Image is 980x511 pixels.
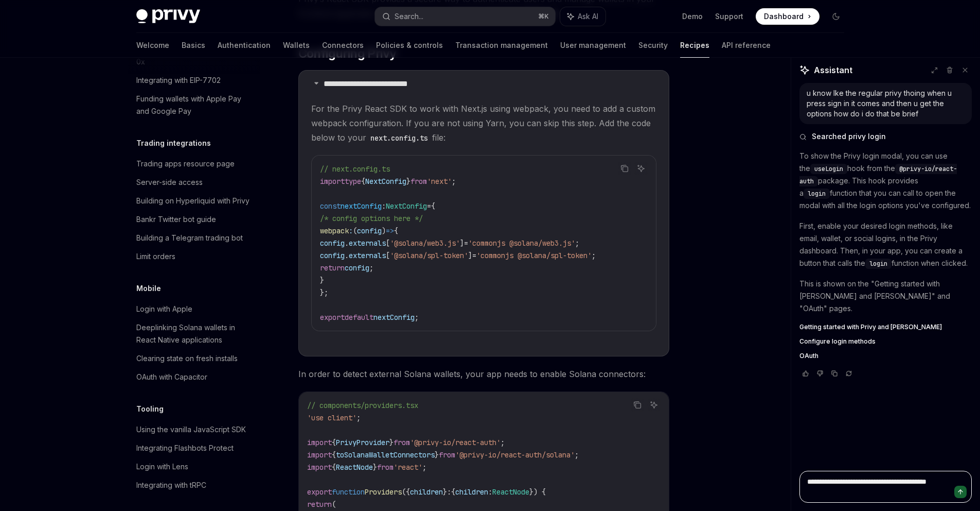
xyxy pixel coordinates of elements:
a: User management [560,33,626,58]
span: NextConfig [365,177,406,186]
span: return [320,263,345,272]
span: function [332,487,365,497]
a: Bankr Twitter bot guide [128,210,260,229]
p: This is shown on the "Getting started with [PERSON_NAME] and [PERSON_NAME]" and "OAuth" pages. [799,278,972,315]
a: Policies & controls [376,33,443,58]
span: '@solana/web3.js' [390,239,460,248]
a: Basics [182,33,205,58]
span: // components/providers.tsx [307,401,418,410]
div: Login with Apple [136,303,192,315]
span: ; [452,177,456,186]
span: ; [575,450,579,459]
span: . [345,239,349,248]
span: : [349,226,353,235]
span: : [382,201,386,211]
span: { [394,226,398,235]
a: Funding wallets with Apple Pay and Google Pay [128,90,260,121]
span: from [439,450,455,459]
a: Integrating with EIP-7702 [128,71,260,90]
a: OAuth with Capacitor [128,368,260,386]
button: Ask AI [634,162,648,175]
span: = [472,251,476,260]
span: ( [353,226,357,235]
span: { [332,450,336,459]
div: Integrating with tRPC [136,479,206,491]
a: Integrating with tRPC [128,476,260,495]
span: ; [369,263,373,272]
h5: Tooling [136,403,164,415]
div: Search... [395,10,423,23]
div: Deeplinking Solana wallets in React Native applications [136,321,254,346]
span: Providers [365,487,402,497]
span: ⌘ K [538,12,549,21]
span: For the Privy React SDK to work with Next.js using webpack, you need to add a custom webpack conf... [311,101,656,145]
span: toSolanaWalletConnectors [336,450,435,459]
span: { [332,438,336,447]
span: return [307,500,332,509]
span: } [320,276,324,285]
span: }) { [529,487,546,497]
span: 'react' [394,463,422,472]
a: Using the vanilla JavaScript SDK [128,420,260,439]
span: } [373,463,377,472]
button: Toggle dark mode [828,8,844,25]
button: Send message [954,486,967,498]
h5: Trading integrations [136,137,211,149]
span: config [345,263,369,272]
span: Configure login methods [799,337,876,346]
a: Support [715,11,743,22]
span: import [320,177,345,186]
span: const [320,201,341,211]
span: from [377,463,394,472]
a: Transaction management [455,33,548,58]
a: Login with Lens [128,457,260,476]
span: { [451,487,455,497]
span: externals [349,251,386,260]
span: 'commonjs @solana/web3.js' [468,239,575,248]
span: Assistant [814,64,852,76]
span: import [307,438,332,447]
span: } [389,438,394,447]
span: nextConfig [373,313,415,322]
div: OAuth with Capacitor [136,371,207,383]
p: To show the Privy login modal, you can use the hook from the package. This hook provides a functi... [799,150,972,212]
span: . [345,251,349,260]
span: /* config options here */ [320,214,423,223]
span: Getting started with Privy and [PERSON_NAME] [799,323,942,331]
span: '@solana/spl-token' [390,251,468,260]
div: Integrating Flashbots Protect [136,442,234,454]
div: Building on Hyperliquid with Privy [136,195,250,207]
span: children [410,487,443,497]
button: Ask AI [560,7,605,26]
span: OAuth [799,352,818,360]
div: Clearing state on fresh installs [136,352,238,365]
span: => [386,226,394,235]
span: } [443,487,447,497]
span: [ [386,251,390,260]
a: OAuth [799,352,972,360]
span: : [488,487,492,497]
span: { [431,201,435,211]
span: login [808,190,826,198]
a: Dashboard [756,8,819,25]
span: login [869,260,887,268]
span: : [447,487,451,497]
div: Trading apps resource page [136,158,235,170]
span: { [332,463,336,472]
span: webpack [320,226,349,235]
span: ( [332,500,336,509]
button: Searched privy login [799,131,972,142]
div: Login with Lens [136,461,188,473]
div: Using the vanilla JavaScript SDK [136,423,246,436]
span: ; [415,313,419,322]
a: Recipes [680,33,709,58]
span: from [394,438,410,447]
span: Dashboard [764,11,804,22]
a: Trading apps resource page [128,155,260,173]
span: config [320,239,345,248]
span: ReactNode [336,463,373,472]
span: ) [382,226,386,235]
code: next.config.ts [366,132,432,144]
button: Copy the contents from the code block [631,398,644,412]
a: Deeplinking Solana wallets in React Native applications [128,318,260,349]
